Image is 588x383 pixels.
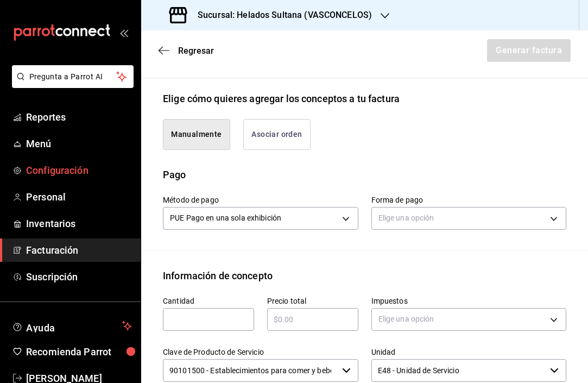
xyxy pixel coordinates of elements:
span: Facturación [26,243,132,258]
label: Precio total [267,297,358,304]
div: Elige cómo quieres agregar los conceptos a tu factura [163,91,400,106]
a: Pregunta a Parrot AI [8,79,134,90]
button: Regresar [159,46,214,56]
span: Personal [26,190,132,204]
label: Método de pago [163,196,358,203]
span: Ayuda [26,319,118,332]
span: Configuración [26,163,132,178]
button: Asociar orden [243,119,311,150]
span: Pregunta a Parrot AI [29,71,117,83]
label: Cantidad [163,297,254,304]
div: Elige una opción [371,207,567,230]
span: Suscripción [26,269,132,284]
label: Clave de Producto de Servicio [163,348,358,355]
button: open_drawer_menu [119,28,128,37]
button: Manualmente [163,119,230,150]
h3: Sucursal: Helados Sultana (VASCONCELOS) [189,9,372,22]
span: Reportes [26,110,132,124]
div: Información de concepto [163,268,273,283]
span: PUE Pago en una sola exhibición [170,212,281,223]
span: Regresar [178,46,214,56]
span: Inventarios [26,216,132,231]
span: Recomienda Parrot [26,344,132,359]
label: Unidad [371,348,567,355]
div: Elige una opción [371,308,567,331]
input: Elige una opción [371,359,546,382]
div: Pago [163,167,186,182]
label: Impuestos [371,297,567,304]
input: $0.00 [267,313,358,326]
input: Elige una opción [163,359,338,382]
label: Forma de pago [371,196,567,203]
button: Pregunta a Parrot AI [12,65,134,88]
span: Menú [26,136,132,151]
